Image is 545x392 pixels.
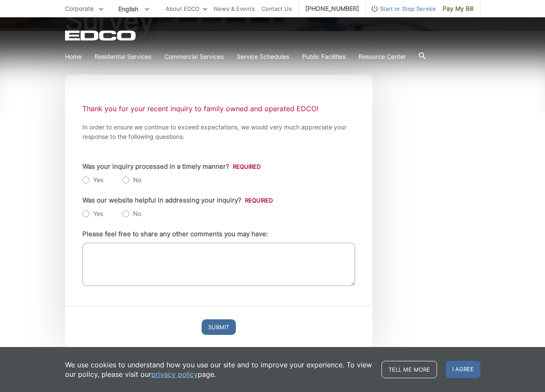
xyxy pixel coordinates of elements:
label: No [122,176,141,184]
label: Yes [82,209,103,218]
input: Submit [202,319,236,335]
a: Public Facilities [302,52,346,61]
a: About EDCO [166,4,207,13]
a: privacy policy [151,370,198,379]
span: I agree [446,361,480,378]
p: Thank you for your recent inquiry to family owned and operated EDCO! [82,103,355,115]
a: Home [65,52,82,61]
a: Commercial Services [164,52,224,61]
label: Yes [82,176,103,184]
span: Corporate [65,5,94,12]
a: Residential Services [95,52,151,61]
a: Tell me more [382,361,437,378]
a: Resource Center [359,52,406,61]
a: EDCD logo. Return to the homepage. [65,30,137,41]
a: News & Events [214,4,255,13]
label: No [122,209,141,218]
p: In order to ensure we continue to exceed expectations, we would very much appreciate your respons... [82,122,355,141]
span: English [112,2,156,16]
label: Please feel free to share any other comments you may have: [82,230,268,238]
span: Pay My Bill [443,4,473,13]
label: Was our website helpful in addressing your inquiry? [82,196,273,204]
p: We use cookies to understand how you use our site and to improve your experience. To view our pol... [65,360,373,379]
label: Was your inquiry processed in a timely manner? [82,163,261,170]
a: Contact Us [261,4,292,13]
a: Service Schedules [237,52,289,61]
